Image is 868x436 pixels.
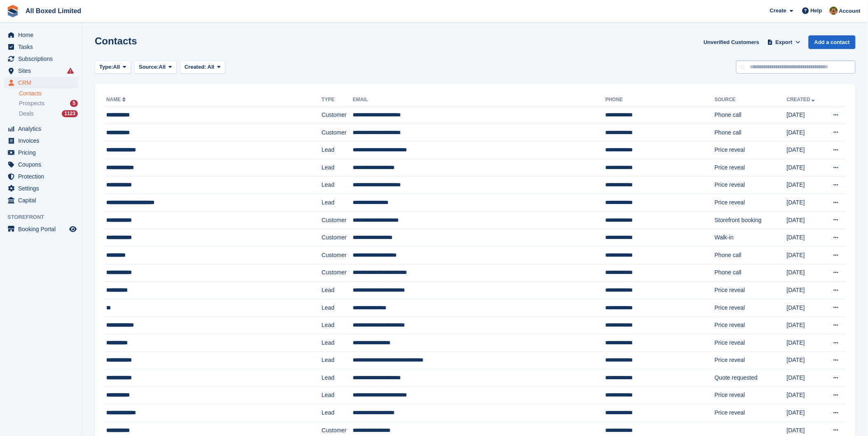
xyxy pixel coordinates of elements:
[715,369,787,387] td: Quote requested
[715,334,787,352] td: Price reveal
[4,183,78,194] a: menu
[4,65,78,77] a: menu
[18,223,68,235] span: Booking Portal
[95,35,137,46] h1: Contacts
[4,147,78,158] a: menu
[715,159,787,176] td: Price reveal
[787,159,824,176] td: [DATE]
[811,7,822,15] span: Help
[18,183,68,194] span: Settings
[67,67,74,74] i: Smart entry sync failures have occurred
[70,100,78,107] div: 5
[322,334,353,352] td: Lead
[322,317,353,334] td: Lead
[715,264,787,282] td: Phone call
[787,352,824,369] td: [DATE]
[18,123,68,135] span: Analytics
[715,141,787,159] td: Price reveal
[113,63,120,71] span: All
[62,110,78,117] div: 1123
[715,211,787,229] td: Storefront booking
[715,246,787,264] td: Phone call
[18,195,68,206] span: Capital
[4,135,78,146] a: menu
[19,109,78,118] a: Deals 1123
[787,404,824,422] td: [DATE]
[19,110,34,118] span: Deals
[18,53,68,65] span: Subscriptions
[715,282,787,299] td: Price reveal
[180,60,225,74] button: Created: All
[139,63,159,71] span: Source:
[159,63,166,71] span: All
[776,38,793,46] span: Export
[787,107,824,124] td: [DATE]
[322,369,353,387] td: Lead
[4,53,78,65] a: menu
[353,93,605,107] th: Email
[322,229,353,247] td: Customer
[322,299,353,317] td: Lead
[787,369,824,387] td: [DATE]
[106,97,127,102] a: Name
[4,29,78,41] a: menu
[18,147,68,158] span: Pricing
[715,229,787,247] td: Walk-in
[18,41,68,53] span: Tasks
[322,93,353,107] th: Type
[322,352,353,369] td: Lead
[700,35,763,49] a: Unverified Customers
[4,159,78,170] a: menu
[322,211,353,229] td: Customer
[787,194,824,212] td: [DATE]
[787,124,824,141] td: [DATE]
[22,4,84,18] a: All Boxed Limited
[606,93,715,107] th: Phone
[322,176,353,194] td: Lead
[787,176,824,194] td: [DATE]
[770,7,786,15] span: Create
[99,63,113,71] span: Type:
[715,93,787,107] th: Source
[715,387,787,404] td: Price reveal
[322,387,353,404] td: Lead
[715,404,787,422] td: Price reveal
[839,7,861,15] span: Account
[19,90,78,97] a: Contacts
[787,246,824,264] td: [DATE]
[322,404,353,422] td: Lead
[4,223,78,235] a: menu
[4,195,78,206] a: menu
[715,176,787,194] td: Price reveal
[787,97,817,102] a: Created
[787,317,824,334] td: [DATE]
[787,299,824,317] td: [DATE]
[322,141,353,159] td: Lead
[4,77,78,88] a: menu
[19,99,78,108] a: Prospects 5
[715,124,787,141] td: Phone call
[322,194,353,212] td: Lead
[322,246,353,264] td: Customer
[322,264,353,282] td: Customer
[19,100,44,107] span: Prospects
[4,41,78,53] a: menu
[787,334,824,352] td: [DATE]
[134,60,177,74] button: Source: All
[787,387,824,404] td: [DATE]
[68,224,78,234] a: Preview store
[18,77,68,88] span: CRM
[7,213,82,221] span: Storefront
[715,107,787,124] td: Phone call
[4,123,78,135] a: menu
[95,60,131,74] button: Type: All
[809,35,856,49] a: Add a contact
[4,171,78,182] a: menu
[18,171,68,182] span: Protection
[787,211,824,229] td: [DATE]
[185,64,206,70] span: Created:
[7,5,19,17] img: stora-icon-8386f47178a22dfd0bd8f6a31ec36ba5ce8667c1dd55bd0f319d3a0aa187defe.svg
[18,159,68,170] span: Coupons
[18,65,68,77] span: Sites
[322,124,353,141] td: Customer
